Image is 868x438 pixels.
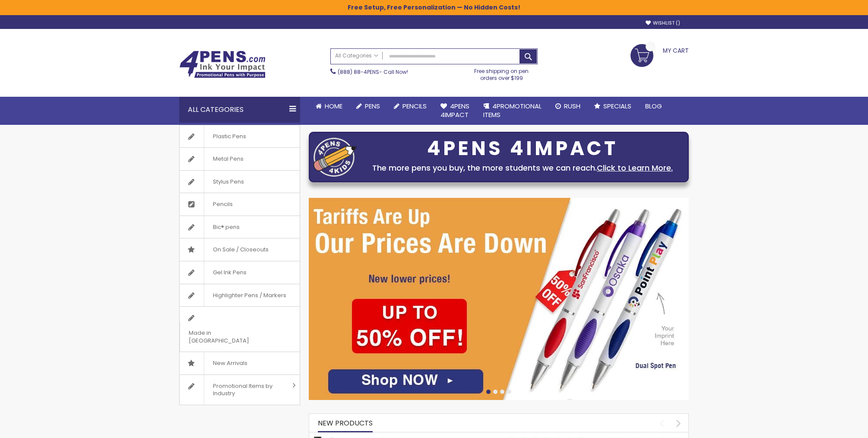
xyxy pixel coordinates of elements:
a: New Arrivals [180,352,300,375]
a: Bic® pens [180,216,300,238]
span: All Categories [335,52,378,59]
a: Wishlist [646,20,680,26]
a: (888) 88-4PENS [338,68,379,76]
a: Metal Pens [180,148,300,170]
a: Stylus Pens [180,171,300,193]
span: Promotional Items by Industry [204,375,289,405]
a: Made in [GEOGRAPHIC_DATA] [180,307,300,352]
a: 4PROMOTIONALITEMS [476,97,548,125]
div: next [671,416,686,431]
span: Plastic Pens [204,125,255,148]
span: Pencils [402,102,427,111]
img: /cheap-promotional-products.html [309,198,689,400]
a: Gel Ink Pens [180,261,300,284]
span: On Sale / Closeouts [204,238,277,261]
a: 4Pens4impact [434,97,476,125]
img: 4Pens Custom Pens and Promotional Products [179,51,266,78]
span: Blog [645,102,662,111]
div: prev [654,416,669,431]
a: Highlighter Pens / Markers [180,284,300,307]
div: The more pens you buy, the more students we can reach. [361,162,684,174]
a: Plastic Pens [180,125,300,148]
div: Free shipping on pen orders over $199 [466,64,538,82]
span: New Products [318,418,373,428]
span: Pens [365,102,380,111]
div: 4PENS 4IMPACT [361,140,684,158]
span: Pencils [204,193,241,216]
span: Gel Ink Pens [204,261,255,284]
span: - Call Now! [338,68,408,76]
span: Made in [GEOGRAPHIC_DATA] [180,322,278,352]
div: All Categories [179,97,300,123]
a: Blog [638,97,669,116]
a: Pencils [180,193,300,216]
a: All Categories [331,49,383,63]
a: Pens [349,97,387,116]
a: Pencils [387,97,434,116]
a: Promotional Items by Industry [180,375,300,405]
span: Bic® pens [204,216,248,238]
span: Home [325,102,342,111]
span: Highlighter Pens / Markers [204,284,295,307]
a: On Sale / Closeouts [180,238,300,261]
span: Specials [603,102,631,111]
span: Stylus Pens [204,171,253,193]
a: Rush [548,97,587,116]
span: 4PROMOTIONAL ITEMS [483,102,542,119]
img: four_pen_logo.png [314,137,357,177]
span: Metal Pens [204,148,252,170]
span: New Arrivals [204,352,256,375]
a: Specials [587,97,638,116]
span: Rush [564,102,580,111]
a: Click to Learn More. [597,162,673,173]
a: Home [309,97,349,116]
span: 4Pens 4impact [440,102,469,119]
